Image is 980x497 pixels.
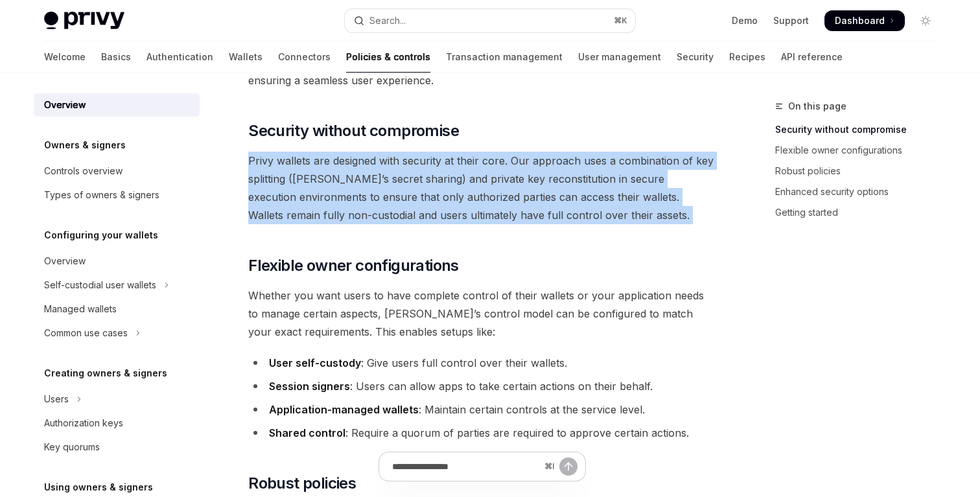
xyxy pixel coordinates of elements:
div: Common use cases [44,325,128,341]
strong: Shared control [269,426,345,439]
strong: Application-managed wallets [269,403,419,416]
strong: User self-custody [269,356,361,369]
h5: Configuring your wallets [44,227,158,243]
button: Toggle Self-custodial user wallets section [34,273,200,297]
a: Transaction management [446,41,563,73]
a: Recipes [729,41,765,73]
a: Security without compromise [775,119,946,140]
a: API reference [781,41,843,73]
img: light logo [44,12,124,30]
div: Key quorums [44,439,100,455]
button: Open search [345,9,635,32]
a: Robust policies [775,161,946,181]
div: Overview [44,97,86,113]
h5: Owners & signers [44,137,126,153]
a: Enhanced security options [775,181,946,202]
span: Whether you want users to have complete control of their wallets or your application needs to man... [248,286,716,341]
span: ⌘ K [614,16,627,26]
a: Getting started [775,202,946,223]
span: On this page [788,98,846,114]
span: Privy wallets are designed with security at their core. Our approach uses a combination of key sp... [248,152,716,224]
li: : Give users full control over their wallets. [248,354,716,372]
div: Types of owners & signers [44,187,159,203]
a: Support [773,14,809,27]
a: Types of owners & signers [34,183,200,207]
button: Toggle Common use cases section [34,321,200,345]
a: Authorization keys [34,411,200,435]
a: Controls overview [34,159,200,183]
div: Search... [369,13,406,29]
button: Toggle dark mode [915,10,936,31]
a: Flexible owner configurations [775,140,946,161]
div: Controls overview [44,163,122,179]
a: Overview [34,249,200,273]
div: Self-custodial user wallets [44,277,156,293]
a: Managed wallets [34,297,200,321]
li: : Users can allow apps to take certain actions on their behalf. [248,377,716,395]
strong: Session signers [269,380,350,393]
a: Connectors [278,41,331,73]
button: Toggle Users section [34,387,200,411]
span: Security without compromise [248,121,459,141]
li: : Maintain certain controls at the service level. [248,400,716,419]
span: Flexible owner configurations [248,255,459,276]
a: Authentication [146,41,213,73]
h5: Creating owners & signers [44,365,167,381]
li: : Require a quorum of parties are required to approve certain actions. [248,424,716,442]
a: Policies & controls [346,41,430,73]
div: Overview [44,253,86,269]
a: Welcome [44,41,86,73]
input: Ask a question... [392,452,539,481]
a: Basics [101,41,131,73]
div: Authorization keys [44,415,123,431]
a: Overview [34,93,200,117]
div: Users [44,391,69,407]
button: Send message [559,457,577,476]
a: Wallets [229,41,262,73]
a: Demo [732,14,758,27]
h5: Using owners & signers [44,480,153,495]
a: User management [578,41,661,73]
a: Security [677,41,714,73]
div: Managed wallets [44,301,117,317]
a: Key quorums [34,435,200,459]
a: Dashboard [824,10,905,31]
span: Dashboard [835,14,885,27]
